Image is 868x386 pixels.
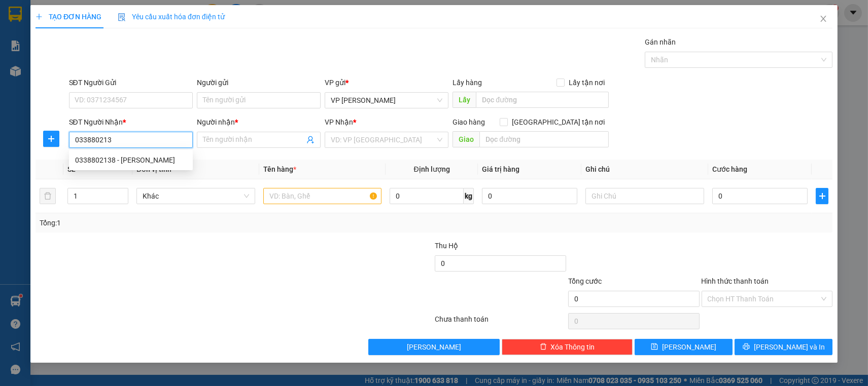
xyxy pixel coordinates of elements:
span: delete [540,343,547,351]
span: close [819,15,827,23]
span: Khác [143,188,249,204]
input: Dọc đường [476,92,608,108]
span: Tổng cước [568,277,602,285]
input: VD: Bàn, Ghế [263,188,382,204]
span: SL [67,165,76,173]
span: user-add [306,136,315,144]
span: printer [743,343,750,351]
span: Thu Hộ [435,242,458,250]
th: Ghi chú [581,160,708,179]
span: Giá trị hàng [482,165,519,173]
div: Người nhận [197,117,321,128]
span: [GEOGRAPHIC_DATA] tận nơi [508,117,609,128]
div: Tổng: 1 [40,217,335,228]
input: Ghi Chú [585,188,704,204]
div: 0338802138 - PHI HÙNG [69,152,193,168]
button: plus [43,131,59,147]
span: Giao hàng [453,118,485,126]
span: Cước hàng [712,165,747,173]
button: printer[PERSON_NAME] và In [735,339,832,355]
div: Chưa thanh toán [434,314,568,331]
span: VP Bạc Liêu [331,93,442,108]
button: [PERSON_NAME] [368,339,500,355]
span: plus [44,135,59,143]
span: plus [816,192,828,200]
span: [PERSON_NAME] và In [754,341,825,353]
button: delete [40,188,56,204]
label: Gán nhãn [645,38,676,46]
span: VP Nhận [325,118,353,126]
div: SĐT Người Gửi [69,77,193,88]
span: save [651,343,658,351]
span: Lấy hàng [453,79,482,87]
div: 0338802138 - [PERSON_NAME] [75,155,187,166]
input: Dọc đường [479,131,608,147]
span: [PERSON_NAME] [407,341,461,353]
span: TẠO ĐƠN HÀNG [36,13,101,21]
img: icon [118,13,126,21]
span: Lấy tận nơi [565,77,609,88]
button: plus [816,188,828,204]
div: Người gửi [197,77,321,88]
div: SĐT Người Nhận [69,117,193,128]
span: plus [36,13,43,20]
button: save[PERSON_NAME] [635,339,733,355]
span: Lấy [453,92,476,108]
span: Định lượng [414,165,450,173]
span: Tên hàng [263,165,296,173]
span: Giao [453,131,479,147]
label: Hình thức thanh toán [702,277,769,285]
input: 0 [482,188,577,204]
span: [PERSON_NAME] [662,341,716,353]
button: deleteXóa Thông tin [502,339,633,355]
span: Yêu cầu xuất hóa đơn điện tử [118,13,225,21]
div: VP gửi [325,77,448,88]
span: kg [464,188,474,204]
button: Close [809,5,838,33]
span: Xóa Thông tin [551,341,595,353]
